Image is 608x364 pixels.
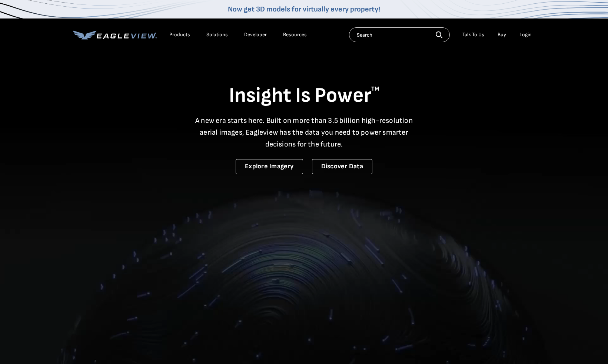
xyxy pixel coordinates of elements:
a: Explore Imagery [236,159,303,174]
a: Discover Data [312,159,372,174]
a: Now get 3D models for virtually every property! [228,5,380,14]
div: Talk To Us [462,31,484,38]
a: Buy [498,31,506,38]
div: Login [519,31,532,38]
sup: TM [371,85,379,92]
div: Products [169,31,190,38]
h1: Insight Is Power [73,83,535,109]
input: Search [349,27,450,42]
p: A new era starts here. Built on more than 3.5 billion high-resolution aerial images, Eagleview ha... [191,115,418,150]
div: Solutions [206,31,228,38]
a: Developer [244,31,267,38]
div: Resources [283,31,307,38]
